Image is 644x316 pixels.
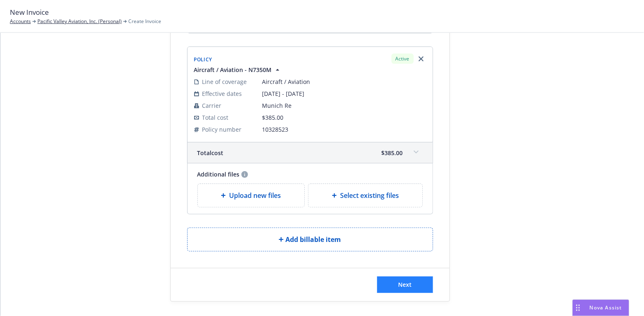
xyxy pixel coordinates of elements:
[308,184,423,207] div: Select existing files
[382,149,403,157] span: $385.00
[197,170,240,179] span: Additional files
[286,235,341,244] span: Add billable item
[262,89,426,98] span: [DATE] - [DATE]
[197,149,224,157] span: Total cost
[377,276,433,293] button: Next
[188,142,433,163] div: Totalcost$385.00
[262,77,426,86] span: Aircraft / Aviation
[262,125,426,134] span: 10328523
[340,191,399,200] span: Select existing files
[202,125,242,134] span: Policy number
[416,54,426,64] a: Remove browser
[10,18,31,25] a: Accounts
[262,114,284,121] span: $385.00
[572,300,629,316] button: Nova Assist
[202,77,247,86] span: Line of coverage
[202,89,242,98] span: Effective dates
[37,18,122,25] a: Pacific Valley Aviation, Inc. (Personal)
[590,304,622,311] span: Nova Assist
[202,101,222,110] span: Carrier
[194,56,212,63] span: Policy
[194,65,272,74] span: Aircraft / Aviation - N7350M
[202,113,229,122] span: Total cost
[128,18,161,25] span: Create Invoice
[10,7,49,18] span: New Invoice
[573,300,583,316] div: Drag to move
[194,65,282,74] button: Aircraft / Aviation - N7350M
[398,281,412,288] span: Next
[262,101,426,110] span: Munich Re
[187,228,433,251] button: Add billable item
[197,184,305,207] div: Upload new files
[391,53,414,64] div: Active
[229,191,281,200] span: Upload new files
